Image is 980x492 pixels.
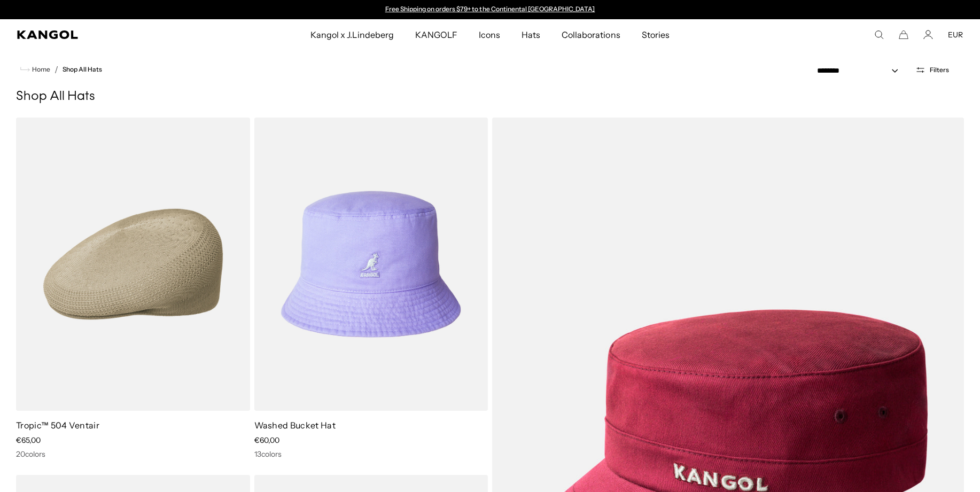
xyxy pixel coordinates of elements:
[642,19,670,50] span: Stories
[899,30,908,40] button: Cart
[813,65,909,76] select: Sort by: Featured
[405,19,468,50] a: KANGOLF
[511,19,551,50] a: Hats
[380,5,600,14] div: Announcement
[16,420,99,431] a: Tropic™ 504 Ventair
[468,19,511,50] a: Icons
[254,449,488,459] div: 13 colors
[909,65,955,75] button: Open filters
[948,30,963,40] button: EUR
[16,435,41,445] span: €65,00
[385,5,595,13] a: Free Shipping on orders $79+ to the Continental [GEOGRAPHIC_DATA]
[631,19,680,50] a: Stories
[16,89,964,105] h1: Shop All Hats
[380,5,600,14] div: 1 of 2
[923,30,933,40] a: Account
[310,19,394,50] span: Kangol x J.Lindeberg
[551,19,631,50] a: Collaborations
[300,19,405,50] a: Kangol x J.Lindeberg
[63,66,102,73] a: Shop All Hats
[50,63,58,76] li: /
[17,30,206,39] a: Kangol
[874,30,884,40] summary: Search here
[16,449,250,459] div: 20 colors
[30,66,50,73] span: Home
[254,435,279,445] span: €60,00
[415,19,457,50] span: KANGOLF
[380,5,600,14] slideshow-component: Announcement bar
[16,118,250,411] img: Tropic™ 504 Ventair
[20,65,50,74] a: Home
[930,66,949,74] span: Filters
[562,19,620,50] span: Collaborations
[254,118,488,411] img: Washed Bucket Hat
[522,19,540,50] span: Hats
[479,19,500,50] span: Icons
[254,420,336,431] a: Washed Bucket Hat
